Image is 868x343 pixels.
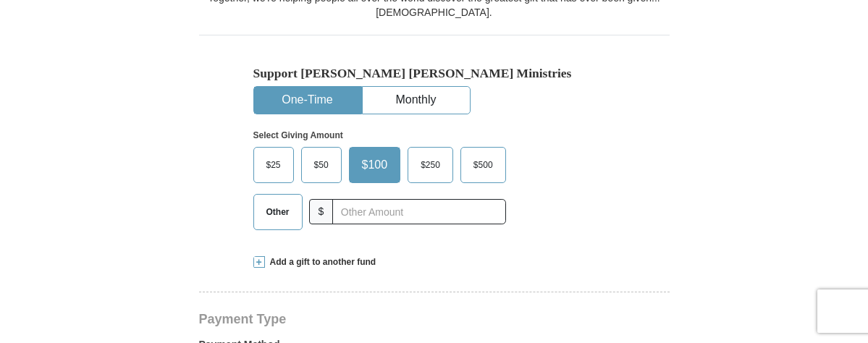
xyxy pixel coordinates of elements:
[259,201,297,223] span: Other
[253,66,615,81] h5: Support [PERSON_NAME] [PERSON_NAME] Ministries
[307,154,336,176] span: $50
[363,87,470,114] button: Monthly
[253,130,343,140] strong: Select Giving Amount
[466,154,500,176] span: $500
[309,199,334,224] span: $
[413,154,447,176] span: $250
[199,313,670,325] h4: Payment Type
[355,154,395,176] span: $100
[254,87,361,114] button: One-Time
[332,199,505,224] input: Other Amount
[259,154,288,176] span: $25
[265,256,376,268] span: Add a gift to another fund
